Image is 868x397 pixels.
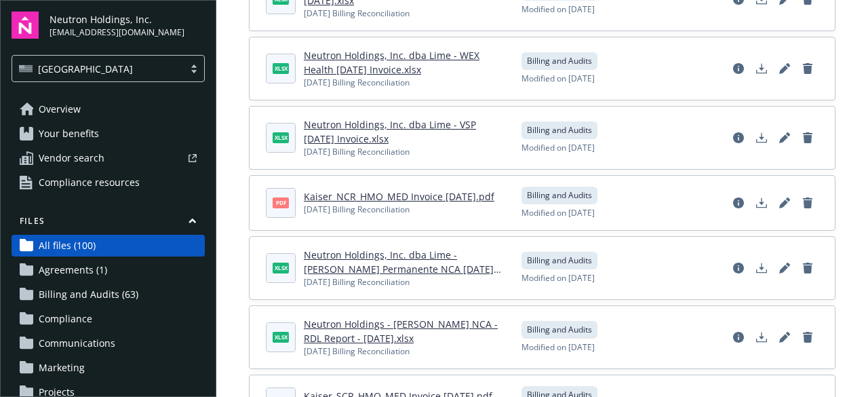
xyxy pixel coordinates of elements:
[12,98,205,120] a: Overview
[304,7,505,20] div: [DATE] Billing Reconciliation
[728,326,749,348] a: View file details
[521,142,595,154] span: Modified on [DATE]
[797,127,818,149] a: Delete document
[12,235,205,257] a: All files (100)
[521,73,595,85] span: Modified on [DATE]
[304,146,505,158] div: [DATE] Billing Reconciliation
[527,189,592,202] span: Billing and Audits
[39,284,138,305] span: Billing and Audits (63)
[39,357,85,379] span: Marketing
[304,345,505,358] div: [DATE] Billing Reconciliation
[728,257,749,279] a: View file details
[12,215,205,232] button: Files
[38,62,133,76] span: [GEOGRAPHIC_DATA]
[797,192,818,214] a: Delete document
[39,235,96,257] span: All files (100)
[521,341,595,354] span: Modified on [DATE]
[751,127,772,149] a: Download document
[273,332,289,342] span: xlsx
[39,259,107,281] span: Agreements (1)
[797,58,818,79] a: Delete document
[50,26,184,39] span: [EMAIL_ADDRESS][DOMAIN_NAME]
[50,12,205,39] button: Neutron Holdings, Inc.[EMAIL_ADDRESS][DOMAIN_NAME]
[304,318,498,345] a: Neutron Holdings - [PERSON_NAME] NCA - RDL Report - [DATE].xlsx
[39,308,92,330] span: Compliance
[39,123,99,145] span: Your benefits
[521,272,595,284] span: Modified on [DATE]
[728,192,749,214] a: View file details
[304,276,505,288] div: [DATE] Billing Reconciliation
[527,254,592,267] span: Billing and Audits
[521,207,595,219] span: Modified on [DATE]
[12,123,205,145] a: Your benefits
[774,326,795,348] a: Edit document
[12,333,205,354] a: Communications
[19,62,177,76] span: [GEOGRAPHIC_DATA]
[751,192,772,214] a: Download document
[12,259,205,281] a: Agreements (1)
[12,12,39,39] img: navigator-logo.svg
[751,58,772,79] a: Download document
[273,197,289,208] span: pdf
[273,63,289,73] span: xlsx
[527,55,592,67] span: Billing and Audits
[39,172,140,193] span: Compliance resources
[39,98,81,120] span: Overview
[774,58,795,79] a: Edit document
[527,124,592,136] span: Billing and Audits
[304,190,494,203] a: Kaiser_NCR_HMO_MED Invoice [DATE].pdf
[527,324,592,336] span: Billing and Audits
[751,326,772,348] a: Download document
[12,147,205,169] a: Vendor search
[774,257,795,279] a: Edit document
[304,118,476,145] a: Neutron Holdings, Inc. dba Lime - VSP [DATE] Invoice.xlsx
[39,147,104,169] span: Vendor search
[521,3,595,16] span: Modified on [DATE]
[728,58,749,79] a: View file details
[304,49,479,76] a: Neutron Holdings, Inc. dba Lime - WEX Health [DATE] Invoice.xlsx
[50,12,184,26] span: Neutron Holdings, Inc.
[12,284,205,305] a: Billing and Audits (63)
[304,248,494,290] a: Neutron Holdings, Inc. dba Lime - [PERSON_NAME] Permanente NCA [DATE] Invoice.xlsx
[12,357,205,379] a: Marketing
[774,192,795,214] a: Edit document
[39,333,115,354] span: Communications
[12,172,205,193] a: Compliance resources
[304,77,505,89] div: [DATE] Billing Reconciliation
[304,204,494,216] div: [DATE] Billing Reconciliation
[797,257,818,279] a: Delete document
[774,127,795,149] a: Edit document
[273,132,289,143] span: xlsx
[273,263,289,273] span: xlsx
[751,257,772,279] a: Download document
[12,308,205,330] a: Compliance
[797,326,818,348] a: Delete document
[728,127,749,149] a: View file details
